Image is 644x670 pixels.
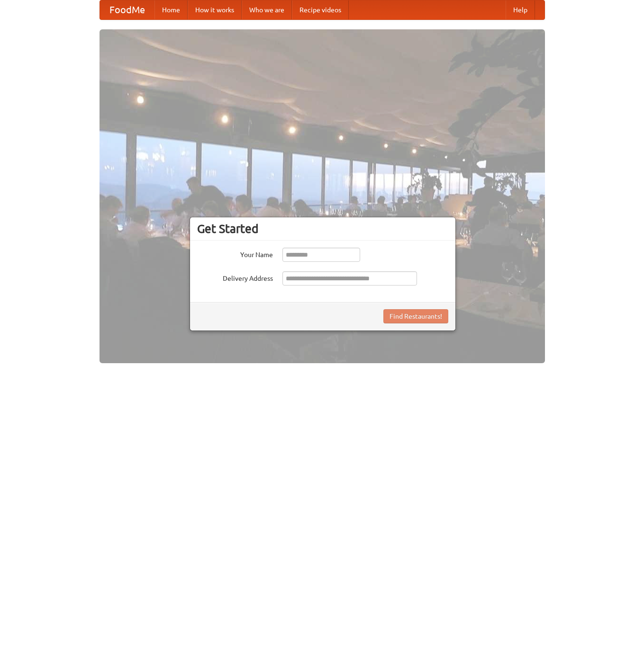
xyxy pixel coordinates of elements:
[100,0,154,19] a: FoodMe
[383,309,448,323] button: Find Restaurants!
[506,0,535,19] a: Help
[197,222,448,236] h3: Get Started
[188,0,242,19] a: How it works
[154,0,188,19] a: Home
[292,0,349,19] a: Recipe videos
[197,248,273,259] label: Your Name
[242,0,292,19] a: Who we are
[197,271,273,283] label: Delivery Address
